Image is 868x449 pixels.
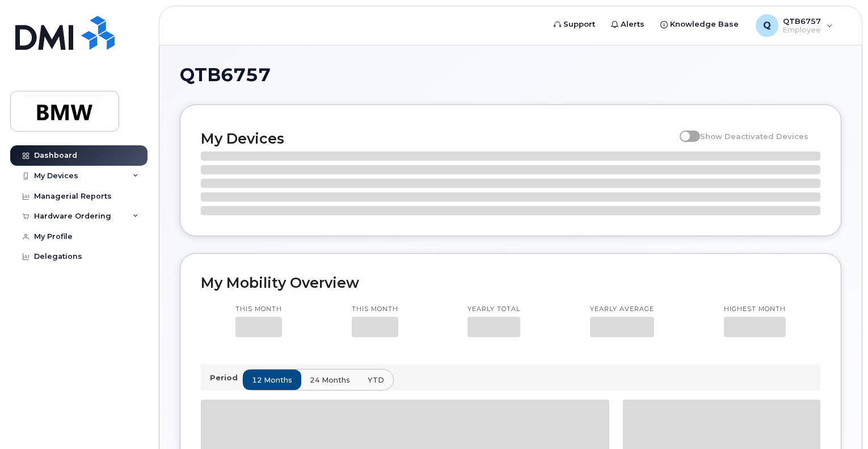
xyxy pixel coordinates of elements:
span: YTD [368,375,384,385]
p: Yearly total [467,305,520,314]
h2: My Devices [201,130,674,147]
p: Period [210,372,242,383]
span: 24 months [310,375,350,385]
span: QTB6757 [180,66,271,83]
input: Show Deactivated Devices [680,125,689,135]
h2: My Mobility Overview [201,274,820,291]
p: Yearly average [590,305,654,314]
p: Highest month [724,305,786,314]
span: Show Deactivated Devices [700,132,808,141]
p: This month [235,305,282,314]
p: This month [352,305,398,314]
